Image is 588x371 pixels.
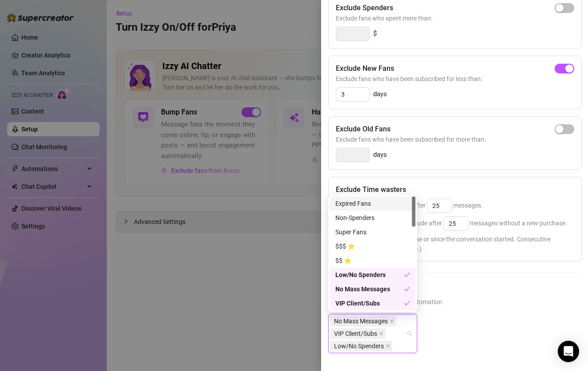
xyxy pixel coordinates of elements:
h5: Exclude New Fans [336,63,394,74]
div: VIP Client/Subs [335,298,404,308]
span: Exclude fans who spent more than: [336,13,574,23]
div: $$$ ⭐ [330,239,415,253]
div: Non-Spenders [330,211,415,225]
div: Expired Fans [330,196,415,211]
span: close [379,331,383,336]
span: VIP Client/Subs [330,328,386,339]
span: VIP Client/Subs [334,329,377,338]
div: $$ ⭐ [335,256,410,265]
div: No Mass Messages [330,282,415,296]
span: Select lists to exclude from AI automation. [328,297,581,307]
div: $$$ ⭐ [335,241,410,251]
div: Open Intercom Messenger [558,341,579,362]
div: No Mass Messages [335,284,404,294]
h5: Exclude Old Fans [336,124,391,135]
h5: Exclude Fans Lists [328,283,581,295]
span: close [390,319,394,323]
h5: Exclude Spenders [336,3,393,13]
div: VIP Client/Subs [330,296,415,310]
div: Low/No Spenders [330,268,415,282]
span: $ [373,29,377,39]
div: Non-Spenders [335,213,410,223]
span: check [404,300,410,306]
div: Super Fans [330,225,415,239]
span: No Mass Messages [334,316,388,326]
span: check [404,272,410,278]
span: Low/No Spenders [330,341,392,351]
span: check [404,286,410,292]
div: $$ ⭐ [330,253,415,268]
div: Expired Fans [335,199,410,208]
span: If they have spent before, exclude after messages without a new purchase. [336,220,567,227]
span: days [373,89,387,100]
span: Low/No Spenders [334,341,384,351]
span: Exclude fans who have been subscribed for less than: [336,74,574,84]
h5: Exclude Time wasters [336,184,406,195]
span: Exclude fans who have been subscribed for more than: [336,135,574,144]
div: Super Fans [335,227,410,237]
span: No Mass Messages [330,316,396,326]
div: Low/No Spenders [335,270,404,280]
span: (Either since their last purchase or since the conversation started. Consecutive messages are cou... [336,234,574,254]
span: close [386,344,390,348]
span: days [373,150,387,160]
